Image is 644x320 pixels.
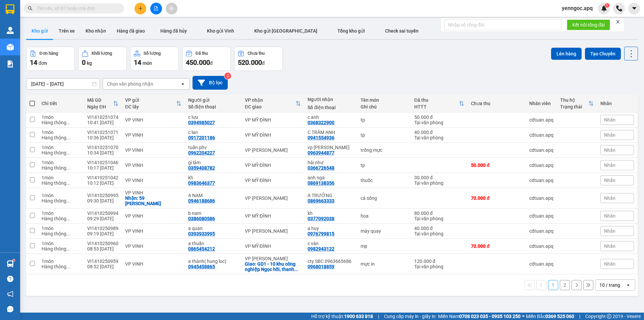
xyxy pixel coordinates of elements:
[245,104,296,109] div: ĐC giao
[604,163,615,168] span: Nhãn
[545,314,574,319] strong: 0369 525 060
[604,147,615,153] span: Nhãn
[529,101,553,106] div: Nhân viên
[245,213,301,219] div: VP MỸ ĐÌNH
[361,243,408,249] div: mp
[294,267,298,272] span: ...
[125,195,181,206] div: Nhận: 59 trần phú
[66,150,70,155] span: ...
[414,216,464,221] div: Tại văn phòng
[361,117,408,123] div: tp
[7,291,13,297] span: notification
[308,264,334,269] div: 0968018859
[529,147,553,153] div: cdtuan.apq
[42,231,80,236] div: Hàng thông thường
[628,3,640,14] button: caret-down
[308,150,334,155] div: 0963944877
[180,81,185,87] svg: open
[53,23,80,39] button: Trên xe
[188,120,215,125] div: 0394985027
[87,165,118,171] div: 10:17 [DATE]
[87,120,118,125] div: 10:41 [DATE]
[42,165,80,171] div: Hàng thông thường
[7,276,13,282] span: question-circle
[308,97,354,102] div: Người nhận
[361,228,408,234] div: máy quay
[92,51,112,56] div: Khối lượng
[144,51,161,56] div: Số lượng
[308,180,334,186] div: 0869138356
[414,259,464,264] div: 120.000 đ
[471,101,523,106] div: Chưa thu
[604,228,615,234] span: Nhãn
[138,6,143,11] span: plus
[125,190,181,195] div: VP VINH
[522,315,524,318] span: ⚪️
[87,97,113,103] div: Mã GD
[414,120,464,125] div: Tại văn phòng
[188,180,215,186] div: 0983646377
[245,97,296,103] div: VP nhận
[66,264,70,269] span: ...
[188,104,238,109] div: Số điện thoại
[585,48,621,60] button: Tạo Chuyến
[82,58,86,66] span: 0
[40,51,58,56] div: Đơn hàng
[188,130,238,135] div: c lan
[529,261,553,267] div: cdtuan.apq
[193,76,228,90] button: Bộ lọc
[42,264,80,269] div: Hàng thông thường
[87,246,118,252] div: 08:53 [DATE]
[188,211,238,216] div: b nam
[529,163,553,168] div: cdtuan.apq
[308,135,334,140] div: 0941554936
[150,3,162,14] button: file-add
[39,60,47,66] span: đơn
[414,135,464,140] div: Tại văn phòng
[308,165,334,171] div: 0366726548
[196,51,208,56] div: Đã thu
[385,28,419,34] span: Check sai tuyến
[615,19,620,24] span: close
[361,178,408,183] div: thuốc
[308,145,354,150] div: vp ngọc hồi
[28,6,33,11] span: search
[311,313,373,320] span: Hỗ trợ kỹ thuật:
[42,135,80,140] div: Hàng thông thường
[7,27,14,34] img: warehouse-icon
[308,198,334,203] div: 0869663333
[188,97,238,103] div: Người gửi
[241,95,305,112] th: Toggle SortBy
[600,101,634,106] div: Nhãn
[438,313,521,320] span: Miền Nam
[238,58,262,66] span: 520.000
[66,180,70,186] span: ...
[604,213,615,219] span: Nhãn
[42,150,80,155] div: Hàng thông thường
[245,163,301,168] div: VP MỸ ĐÌNH
[414,231,464,236] div: Tại văn phòng
[188,150,215,155] div: 0962204227
[361,261,408,267] div: mực in
[308,105,354,110] div: Số điện thoại
[245,256,301,261] div: VP [PERSON_NAME]
[87,104,113,109] div: Ngày ĐH
[308,115,354,120] div: c anh
[6,4,14,14] img: logo-vxr
[604,132,615,138] span: Nhãn
[567,19,610,30] button: Kết nối tổng đài
[134,58,141,66] span: 14
[66,165,70,171] span: ...
[414,130,464,135] div: 40.000 đ
[188,115,238,120] div: c lưu
[626,282,631,288] svg: open
[604,261,615,267] span: Nhãn
[7,260,14,267] img: warehouse-icon
[337,28,365,34] span: Tổng kho gửi
[87,241,118,246] div: VI1410250960
[87,175,118,180] div: VI1410251042
[125,243,181,249] div: VP VINH
[604,243,615,249] span: Nhãn
[87,115,118,120] div: VI1410251074
[207,28,234,34] span: Kho gửi Vinh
